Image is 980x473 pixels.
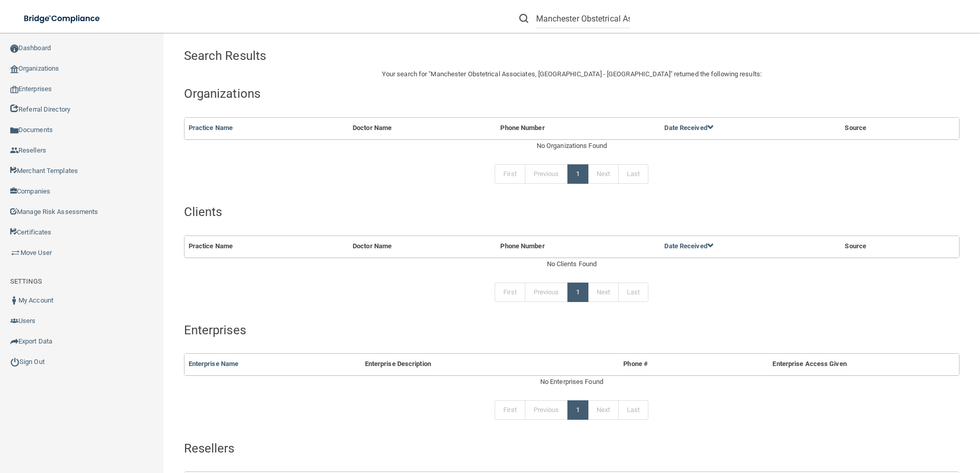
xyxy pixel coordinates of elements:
a: Next [588,164,619,184]
h4: Search Results [184,49,498,62]
img: organization-icon.f8decf85.png [10,65,18,73]
th: Phone Number [496,118,660,139]
a: Date Received [664,124,713,132]
iframe: Drift Widget Chat Controller [803,400,968,441]
div: No Organizations Found [184,140,959,152]
a: Previous [525,283,568,302]
input: Search [536,9,630,28]
label: SETTINGS [10,275,42,288]
th: Enterprise Description [361,354,586,375]
th: Phone Number [496,236,660,257]
a: Date Received [664,242,713,250]
img: icon-documents.8dae5593.png [10,126,18,135]
a: Last [618,283,648,302]
img: icon-users.e205127d.png [10,317,18,325]
span: Manchester Obstetrical Associates, [GEOGRAPHIC_DATA] - [GEOGRAPHIC_DATA] [431,70,670,78]
p: Your search for " " returned the following results: [184,68,959,80]
img: ic_reseller.de258add.png [10,146,18,155]
a: Practice Name [189,124,233,132]
div: No Enterprises Found [184,376,959,388]
a: 1 [567,164,588,184]
a: 1 [567,400,588,420]
a: Last [618,164,648,184]
a: 1 [567,283,588,302]
img: bridge_compliance_login_screen.278c3ca4.svg [15,8,110,29]
a: Previous [525,164,568,184]
img: briefcase.64adab9b.png [10,248,21,258]
a: Next [588,400,619,420]
th: Enterprise Access Given [685,354,934,375]
a: First [495,164,525,184]
a: Next [588,283,619,302]
th: Phone # [586,354,685,375]
div: No Clients Found [184,258,959,270]
img: icon-export.b9366987.png [10,337,18,346]
a: First [495,283,525,302]
img: ic_user_dark.df1a06c3.png [10,296,18,305]
th: Source [841,236,933,257]
th: Practice Name [185,236,349,257]
h4: Organizations [184,87,959,100]
img: enterprise.0d942306.png [10,86,18,93]
th: Doctor Name [349,118,496,139]
th: Doctor Name [349,236,496,257]
h4: Resellers [184,442,959,455]
a: Last [618,400,648,420]
img: ic_power_dark.7ecde6b1.png [10,357,19,367]
th: Source [841,118,933,139]
img: ic_dashboard_dark.d01f4a41.png [10,45,18,53]
img: ic-search.3b580494.png [519,14,528,23]
a: Enterprise Name [189,360,239,368]
a: First [495,400,525,420]
h4: Clients [184,205,959,219]
a: Previous [525,400,568,420]
h4: Enterprises [184,324,959,337]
